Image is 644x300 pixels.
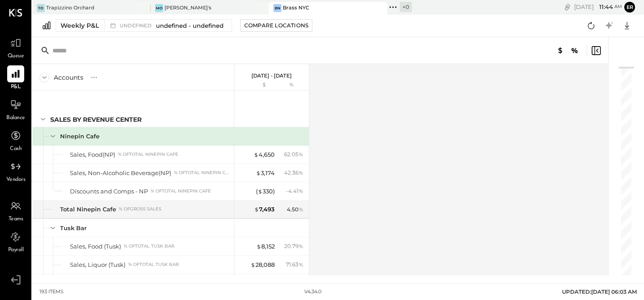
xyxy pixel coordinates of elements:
[151,188,211,194] div: % of Total Ninepin Cafe
[0,197,31,223] a: Teams
[251,261,275,269] div: 28,088
[70,187,148,196] div: Discounts and Comps - NP
[298,187,303,194] span: %
[118,151,178,158] div: % of Total Ninepin Cafe
[239,81,275,89] div: $
[60,132,99,141] div: Ninepin Cafe
[256,187,275,196] div: ( 330 )
[155,4,163,12] div: Mo
[11,83,21,91] span: P&L
[400,2,412,12] div: + 0
[277,81,306,89] div: %
[70,242,121,251] div: Sales, Food (Tusk)
[61,21,99,30] div: Weekly P&L
[50,115,142,124] div: Sales by Revenue Center
[70,150,115,159] div: Sales, Food(NP)
[8,246,24,254] span: Payroll
[251,73,292,79] p: [DATE] - [DATE]
[0,96,31,122] a: Balance
[284,150,303,159] div: 62.05
[10,145,22,153] span: Cash
[174,170,230,176] div: % of Total Ninepin Cafe
[614,4,622,10] span: am
[54,73,83,82] div: Accounts
[60,205,116,214] div: Total Ninepin Cafe
[283,4,309,12] div: Brass NYC
[0,127,31,153] a: Cash
[284,242,303,250] div: 20.79
[254,205,275,214] div: 7,493
[563,2,572,12] div: copy link
[8,52,24,60] span: Queue
[304,288,321,296] div: v 4.34.0
[0,158,31,184] a: Vendors
[258,188,263,195] span: $
[164,4,212,12] div: [PERSON_NAME]'s
[37,4,45,12] div: TO
[0,228,31,254] a: Payroll
[128,261,179,268] div: % of Total Tusk Bar
[298,206,303,213] span: %
[0,65,31,91] a: P&L
[46,4,95,12] div: Trapizzino Orchard
[298,169,303,176] span: %
[60,224,86,232] div: Tusk Bar
[9,215,23,223] span: Teams
[298,261,303,268] span: %
[574,3,622,11] div: [DATE]
[624,2,635,13] button: er
[286,187,303,195] div: - 4.41
[39,288,64,296] div: 193 items
[120,23,154,28] span: undefined
[298,150,303,158] span: %
[70,261,125,269] div: Sales, Liquor (Tusk)
[256,169,275,177] div: 3,174
[273,4,281,12] div: BN
[156,21,224,30] span: undefined - undefined
[256,242,275,251] div: 8,152
[6,176,26,184] span: Vendors
[0,34,31,60] a: Queue
[254,150,275,159] div: 4,650
[251,261,255,268] span: $
[240,19,312,32] button: Compare Locations
[284,169,303,177] div: 42.36
[254,206,259,213] span: $
[70,169,171,177] div: Sales, Non-Alcoholic Beverage(NP)
[256,169,261,176] span: $
[562,288,637,295] span: UPDATED: [DATE] 06:03 AM
[298,242,303,249] span: %
[244,21,308,29] div: Compare Locations
[254,151,259,158] span: $
[286,261,303,269] div: 71.63
[595,3,613,11] span: 11 : 44
[56,19,232,32] button: Weekly P&L undefinedundefined - undefined
[124,243,174,249] div: % of Total Tusk Bar
[119,206,161,212] div: % of GROSS SALES
[287,206,303,214] div: 4.50
[6,114,25,122] span: Balance
[256,243,261,250] span: $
